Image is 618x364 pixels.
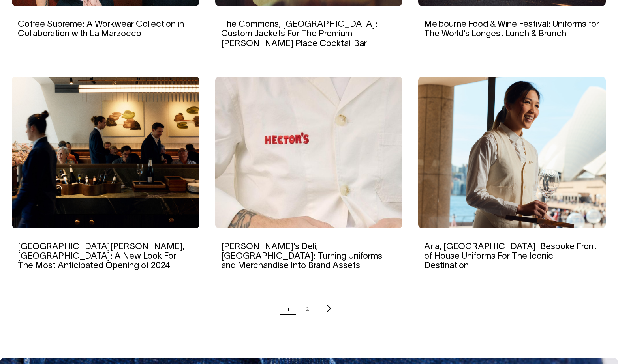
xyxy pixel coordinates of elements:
[221,243,382,270] a: [PERSON_NAME]’s Deli, [GEOGRAPHIC_DATA]: Turning Uniforms and Merchandise Into Brand Assets
[306,299,309,318] a: Page 2
[215,77,403,228] img: Hector’s Deli, Melbourne: Turning Uniforms and Merchandise Into Brand Assets
[325,299,331,318] a: Next page
[424,243,597,270] a: Aria, [GEOGRAPHIC_DATA]: Bespoke Front of House Uniforms For The Iconic Destination
[424,21,599,38] a: Melbourne Food & Wine Festival: Uniforms for The World’s Longest Lunch & Brunch
[12,77,199,228] img: Saint Peter, Sydney: A New Look For The Most Anticipated Opening of 2024
[221,21,378,47] a: The Commons, [GEOGRAPHIC_DATA]: Custom Jackets For The Premium [PERSON_NAME] Place Cocktail Bar
[418,77,606,228] img: Aria, Sydney: Bespoke Front of House Uniforms For The Iconic Destination
[12,299,606,318] nav: Pagination
[18,243,184,270] a: [GEOGRAPHIC_DATA][PERSON_NAME], [GEOGRAPHIC_DATA]: A New Look For The Most Anticipated Opening of...
[18,21,184,38] a: Coffee Supreme: A Workwear Collection in Collaboration with La Marzocco
[287,299,290,318] span: Page 1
